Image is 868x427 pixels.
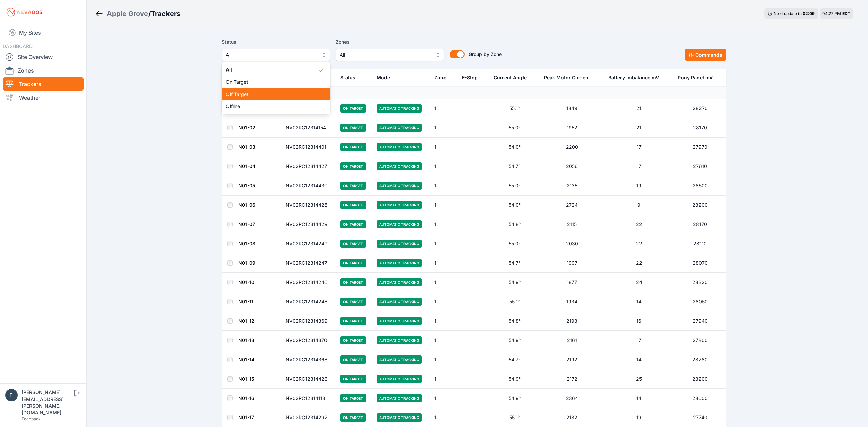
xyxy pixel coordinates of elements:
span: Off Target [226,91,318,98]
span: Offline [226,103,318,110]
span: All [226,51,317,59]
span: On Target [226,79,318,85]
span: All [226,66,318,73]
button: All [222,49,330,61]
div: All [222,62,330,114]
